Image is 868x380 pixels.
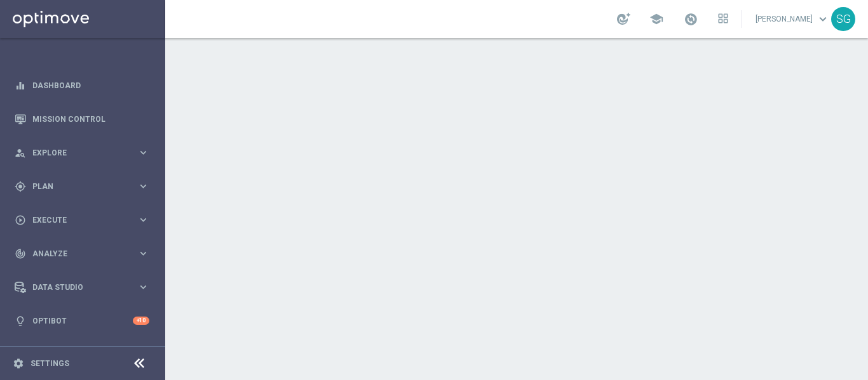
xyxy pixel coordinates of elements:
i: keyboard_arrow_right [137,214,149,226]
button: Data Studio keyboard_arrow_right [14,282,150,292]
div: Data Studio [15,282,137,293]
i: keyboard_arrow_right [137,247,149,259]
i: track_changes [15,248,26,259]
button: lightbulb Optibot +10 [14,316,150,326]
span: Data Studio [32,284,137,291]
div: Analyze [15,248,137,259]
span: Explore [32,149,137,157]
a: Mission Control [32,102,149,136]
i: settings [13,358,24,369]
a: Optibot [32,304,133,337]
button: gps_fixed Plan keyboard_arrow_right [14,181,150,192]
button: Mission Control [14,114,150,124]
div: Plan [15,181,137,192]
i: play_circle_outline [15,214,26,226]
button: play_circle_outline Execute keyboard_arrow_right [14,215,150,225]
button: person_search Explore keyboard_arrow_right [14,148,150,158]
span: Plan [32,183,137,190]
div: Mission Control [15,102,149,136]
a: Settings [31,360,69,367]
i: keyboard_arrow_right [137,147,149,159]
span: Execute [32,216,137,224]
div: Dashboard [15,69,149,102]
i: keyboard_arrow_right [137,281,149,293]
i: person_search [15,147,26,159]
div: Execute [15,214,137,226]
div: +10 [133,317,149,325]
i: equalizer [15,80,26,91]
i: keyboard_arrow_right [137,180,149,192]
span: Analyze [32,250,137,258]
a: [PERSON_NAME]keyboard_arrow_down [754,10,831,29]
span: keyboard_arrow_down [816,12,830,26]
i: lightbulb [15,315,26,327]
div: Optibot [15,304,149,337]
button: track_changes Analyze keyboard_arrow_right [14,249,150,259]
div: SG [831,7,855,31]
div: Explore [15,147,137,159]
a: Dashboard [32,69,149,102]
button: equalizer Dashboard [14,81,150,91]
i: gps_fixed [15,181,26,192]
span: school [649,12,663,26]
